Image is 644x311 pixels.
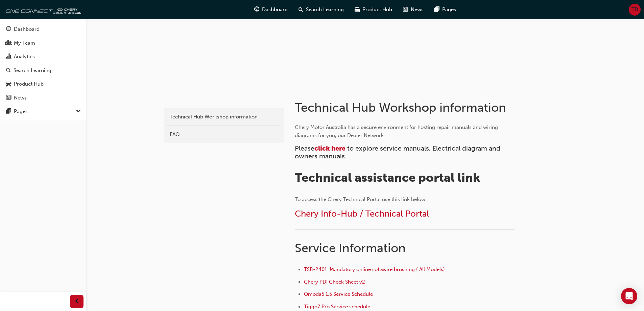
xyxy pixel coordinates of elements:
a: Omoda5 1.5 Service Schedule [304,291,373,297]
span: prev-icon [74,297,79,306]
span: down-icon [76,107,81,116]
a: Search Learning [3,64,84,77]
span: people-icon [6,40,11,46]
a: pages-iconPages [429,3,461,17]
a: TSB-2401: Mandatory online software brushing ( All Models) [304,266,445,272]
div: My Team [14,39,35,47]
span: search-icon [299,5,303,14]
button: DashboardMy TeamAnalyticsSearch LearningProduct HubNews [3,22,84,105]
span: news-icon [403,5,408,14]
a: Chery PDI Check Sheet v2 [304,279,365,285]
span: Product Hub [362,6,392,14]
span: guage-icon [254,5,259,14]
a: FAQ [166,129,281,140]
div: FAQ [170,131,278,138]
span: Pages [442,6,456,14]
a: Analytics [3,50,84,63]
span: pages-icon [434,5,439,14]
a: Tiggo7 Pro Service schedule [304,304,370,310]
div: Search Learning [14,67,51,74]
span: search-icon [6,68,11,74]
span: Technical assistance portal link [295,170,480,185]
button: Pages [3,105,84,118]
a: click here [314,145,345,152]
span: Service Information [295,241,406,255]
div: Dashboard [14,25,40,33]
a: Chery Info-Hub / Technical Portal [295,208,429,219]
span: car-icon [355,5,360,14]
span: chart-icon [6,54,11,60]
div: Product Hub [14,80,44,88]
a: Dashboard [3,23,84,36]
span: pages-icon [6,109,11,115]
div: Analytics [14,53,35,61]
span: guage-icon [6,26,11,32]
h1: Technical Hub Workshop information [295,100,517,115]
a: Product Hub [3,78,84,90]
img: oneconnect [3,3,81,16]
span: Chery Motor Australia has a secure environment for hosting repair manuals and wiring diagrams for... [295,124,499,138]
a: car-iconProduct Hub [349,3,398,17]
div: Pages [14,108,28,115]
span: Please [295,145,314,152]
a: Technical Hub Workshop information [166,111,281,123]
a: News [3,92,84,104]
button: TD [629,4,641,16]
div: News [14,94,27,102]
div: Open Intercom Messenger [621,288,637,304]
span: to explore service manuals, Electrical diagram and owners manuals. [295,145,502,160]
span: Search Learning [306,6,344,14]
span: To access the Chery Technical Portal use this link below [295,196,425,202]
span: TD [631,6,638,14]
span: news-icon [6,95,11,101]
span: Dashboard [262,6,288,14]
a: search-iconSearch Learning [293,3,349,17]
a: news-iconNews [398,3,429,17]
div: Technical Hub Workshop information [170,113,278,121]
span: car-icon [6,81,11,87]
span: News [411,6,424,14]
a: My Team [3,37,84,49]
a: guage-iconDashboard [249,3,293,17]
